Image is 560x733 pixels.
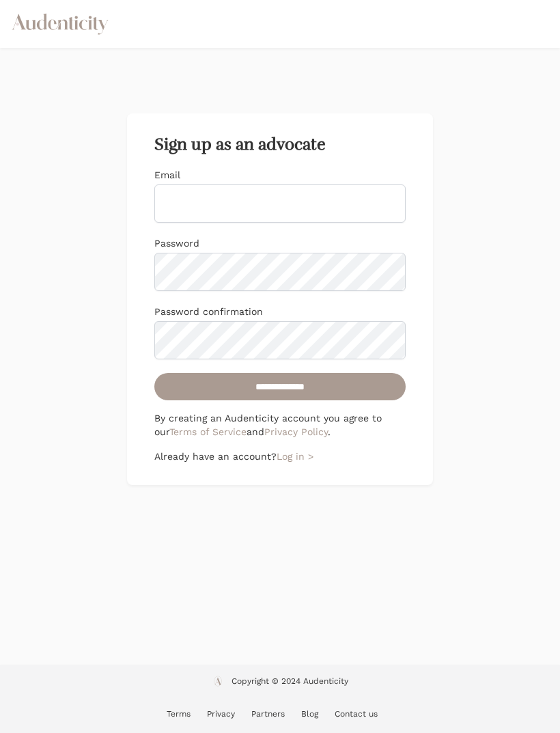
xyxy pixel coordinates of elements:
label: Email [154,169,180,180]
label: Password [154,238,199,249]
a: Log in > [277,451,313,462]
h2: Sign up as an advocate [154,135,406,154]
a: Contact us [335,709,378,719]
a: Partners [251,709,285,719]
label: Password confirmation [154,306,263,317]
p: By creating an Audenticity account you agree to our and . [154,411,406,439]
p: Copyright © 2024 Audenticity [232,676,348,687]
a: Terms of Service [169,426,247,437]
a: Terms [167,709,191,719]
a: Privacy [207,709,235,719]
p: Already have an account? [154,450,406,463]
a: Privacy Policy [264,426,328,437]
a: Blog [301,709,318,719]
